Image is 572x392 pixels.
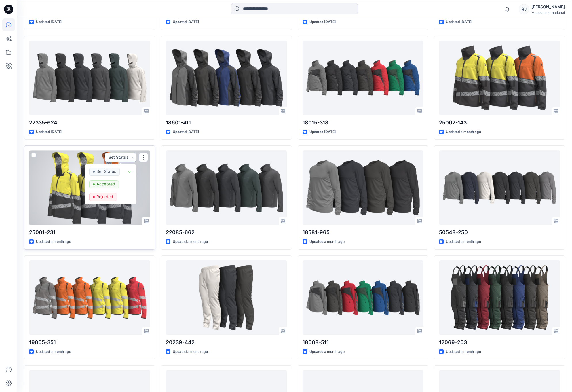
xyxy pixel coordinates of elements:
a: 50548-250 [439,150,560,225]
p: Accepted [96,180,115,188]
p: 50548-250 [439,228,560,236]
div: Mascot International [531,10,565,15]
p: Updated a month ago [36,239,71,245]
a: 18601-411 [166,41,287,115]
p: Updated a month ago [173,239,208,245]
p: Set Status [96,168,116,175]
p: 18015-318 [303,119,424,127]
p: 22335-624 [29,119,150,127]
p: Updated [DATE] [309,129,336,135]
p: Updated [DATE] [309,19,336,25]
p: 12069-203 [439,338,560,346]
p: Updated [DATE] [36,129,62,135]
p: Updated a month ago [309,349,345,355]
p: 25002-143 [439,119,560,127]
p: Updated [DATE] [173,19,199,25]
div: [PERSON_NAME] [531,3,565,10]
p: Updated a month ago [446,239,481,245]
p: 18008-511 [303,338,424,346]
a: 22085-662 [166,150,287,225]
a: 25002-143 [439,41,560,115]
p: 25001-231 [29,228,150,236]
div: RJ [519,4,529,14]
p: Updated a month ago [173,349,208,355]
a: 19005-351 [29,260,150,335]
p: 22085-662 [166,228,287,236]
a: 18015-318 [303,41,424,115]
p: 18601-411 [166,119,287,127]
p: 19005-351 [29,338,150,346]
p: Updated a month ago [446,129,481,135]
p: Updated [DATE] [446,19,472,25]
p: Updated a month ago [309,239,345,245]
p: Updated [DATE] [173,129,199,135]
a: 12069-203 [439,260,560,335]
p: Updated a month ago [446,349,481,355]
a: 22335-624 [29,41,150,115]
a: 25001-231 [29,150,150,225]
a: 18581-965 [303,150,424,225]
p: Rejected [96,193,113,200]
a: 20239-442 [166,260,287,335]
p: 18581-965 [303,228,424,236]
p: 20239-442 [166,338,287,346]
p: Updated [DATE] [36,19,62,25]
p: Updated a month ago [36,349,71,355]
a: 18008-511 [303,260,424,335]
